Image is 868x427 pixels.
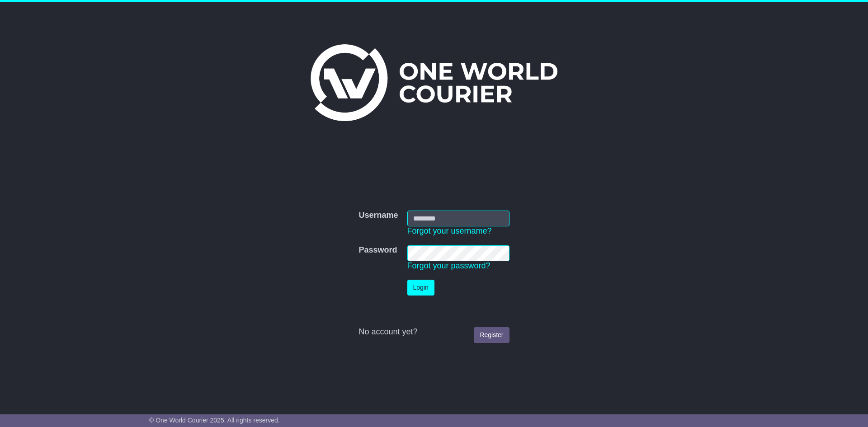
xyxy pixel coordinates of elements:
label: Username [359,211,398,221]
span: © One World Courier 2025. All rights reserved. [149,417,280,424]
button: Login [407,280,434,296]
a: Forgot your password? [407,261,491,270]
a: Forgot your username? [407,226,492,235]
div: No account yet? [359,327,509,337]
a: Register [474,327,509,343]
label: Password [359,245,397,255]
img: One World [311,44,557,121]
